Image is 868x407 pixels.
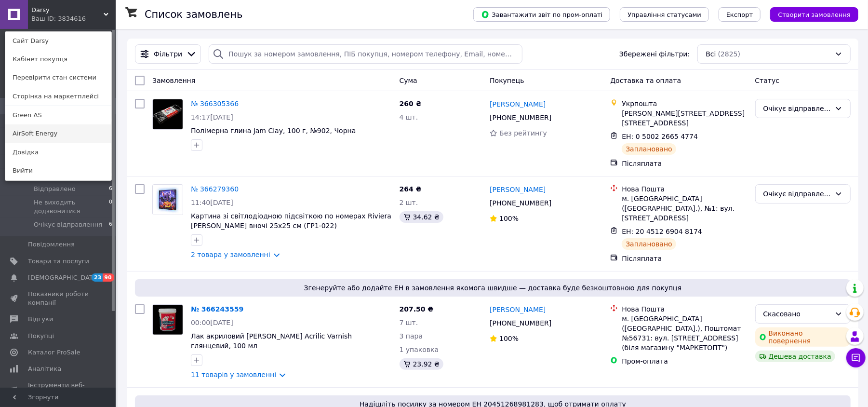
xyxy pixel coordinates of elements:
[770,7,858,22] button: Створити замовлення
[28,315,53,324] span: Відгуки
[191,371,276,379] a: 11 товарів у замовленні
[31,14,72,23] div: Ваш ID: 3834616
[622,184,747,194] div: Нова Пошта
[191,199,233,206] span: 11:40[DATE]
[622,356,747,366] div: Пром-оплата
[5,162,111,180] a: Вийти
[763,189,831,199] div: Очікує відправлення
[28,273,99,282] span: [DEMOGRAPHIC_DATA]
[490,305,546,314] a: [PERSON_NAME]
[28,332,54,340] span: Покупці
[726,11,753,18] span: Експорт
[622,228,702,235] span: ЕН: 20 4512 6904 8174
[488,316,553,330] div: [PHONE_NUMBER]
[153,305,183,335] img: Фото товару
[191,212,391,230] a: Картина зі світлодіодною підсвіткою по номерах Riviera [PERSON_NAME] вночі 25x25 см (ГР1-022)
[191,332,352,350] a: Лак акриловий [PERSON_NAME] Acrilic Varnish глянцевий, 100 мл
[109,198,112,216] span: 0
[755,77,780,84] span: Статус
[400,199,418,206] span: 2 шт.
[92,273,103,282] span: 23
[5,50,111,68] a: Кабінет покупця
[145,9,242,20] h1: Список замовлень
[622,99,747,109] div: Укрпошта
[755,351,835,362] div: Дешева доставка
[191,251,270,258] a: 2 товара у замовленні
[473,7,610,22] button: Завантажити звіт по пром-оплаті
[620,7,709,22] button: Управління статусами
[191,113,233,121] span: 14:17[DATE]
[152,99,183,130] a: Фото товару
[34,185,76,193] span: Відправлено
[763,103,831,114] div: Очікує відправлення
[400,185,422,193] span: 264 ₴
[154,49,182,59] span: Фільтри
[499,215,519,222] span: 100%
[191,319,233,326] span: 00:00[DATE]
[755,327,851,347] div: Виконано повернення
[191,305,243,313] a: № 366243559
[622,159,747,168] div: Післяплата
[619,49,690,59] span: Збережені фільтри:
[5,32,111,50] a: Сайт Darsy
[152,77,195,84] span: Замовлення
[28,257,89,266] span: Товари та послуги
[622,254,747,263] div: Післяплата
[488,111,553,124] div: [PHONE_NUMBER]
[719,7,761,22] button: Експорт
[490,185,546,194] a: [PERSON_NAME]
[499,129,547,137] span: Без рейтингу
[153,99,183,129] img: Фото товару
[763,309,831,319] div: Скасовано
[139,283,847,293] span: Згенеруйте або додайте ЕН в замовлення якомога швидше — доставка буде безкоштовною для покупця
[5,87,111,106] a: Сторінка на маркетплейсі
[153,185,183,215] img: Фото товару
[400,100,422,108] span: 260 ₴
[490,99,546,109] a: [PERSON_NAME]
[488,196,553,210] div: [PHONE_NUMBER]
[846,348,866,367] button: Чат з покупцем
[499,335,519,342] span: 100%
[5,106,111,124] a: Green AS
[5,124,111,143] a: AirSoft Energy
[191,127,356,135] a: Полімерна глина Jam Clay, 100 г, №902, Чорна
[761,10,858,18] a: Створити замовлення
[34,220,102,229] span: Очікує відправлення
[5,143,111,162] a: Довідка
[209,44,522,64] input: Пошук за номером замовлення, ПІБ покупця, номером телефону, Email, номером накладної
[28,290,89,307] span: Показники роботи компанії
[622,194,747,223] div: м. [GEOGRAPHIC_DATA] ([GEOGRAPHIC_DATA].), №1: вул. [STREET_ADDRESS]
[109,185,112,193] span: 6
[490,77,524,84] span: Покупець
[622,314,747,353] div: м. [GEOGRAPHIC_DATA] ([GEOGRAPHIC_DATA].), Поштомат №56731: вул. [STREET_ADDRESS] (біля магазину ...
[28,240,75,249] span: Повідомлення
[5,68,111,87] a: Перевірити стан системи
[622,304,747,314] div: Нова Пошта
[31,6,104,14] span: Darsy
[400,305,434,313] span: 207.50 ₴
[400,346,439,353] span: 1 упаковка
[706,49,716,59] span: Всі
[34,198,109,216] span: Не виходить додзвонитися
[481,10,602,19] span: Завантажити звіт по пром-оплаті
[628,11,701,18] span: Управління статусами
[400,319,418,326] span: 7 шт.
[400,77,417,84] span: Cума
[152,184,183,215] a: Фото товару
[400,332,423,340] span: 3 пара
[718,50,741,58] span: (2825)
[400,113,418,121] span: 4 шт.
[191,100,239,108] a: № 366305366
[109,220,112,229] span: 6
[622,238,676,250] div: Заплановано
[191,185,239,193] a: № 366279360
[28,348,80,357] span: Каталог ProSale
[28,365,61,373] span: Аналітика
[28,381,89,398] span: Інструменти веб-майстра та SEO
[622,109,747,128] div: [PERSON_NAME][STREET_ADDRESS] [STREET_ADDRESS]
[103,273,114,282] span: 90
[400,211,443,223] div: 34.62 ₴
